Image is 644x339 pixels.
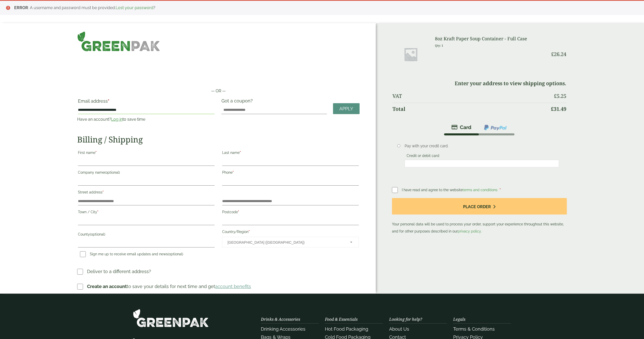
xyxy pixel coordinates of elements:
[222,149,359,158] label: Last name
[95,151,97,155] abbr: required
[222,228,359,237] label: Country/Region
[222,208,359,217] label: Postcode
[392,90,547,102] th: VAT
[339,106,353,112] span: Apply
[77,88,359,94] p: — OR —
[222,237,359,247] span: Country/Region
[554,93,557,99] span: £
[78,99,215,106] label: Email address
[14,5,28,10] strong: ERROR
[97,210,98,214] abbr: required
[405,143,559,149] p: Pay with your credit card.
[500,188,501,192] abbr: required
[78,252,185,258] label: Sign me up to receive email updates and news
[221,98,255,106] label: Got a coupon?
[392,36,429,73] img: Placeholder
[406,161,557,166] iframe: Secure card payment input frame
[133,309,209,327] img: GreenPak Supplies
[463,188,497,192] a: terms and conditions
[116,5,153,10] a: Lost your password
[90,232,105,236] span: (optional)
[77,116,215,122] p: Have an account? to save time
[111,117,122,122] a: Log in
[435,44,443,47] small: Qty: 1
[451,124,471,130] img: stripe.png
[435,36,547,42] h3: 8oz Kraft Paper Soup Container - Full Case
[453,326,495,332] a: Terms & Conditions
[233,170,234,174] abbr: required
[102,190,104,194] abbr: required
[87,283,251,290] p: to save your details for next time and get
[78,169,215,177] label: Company name
[551,51,566,58] bdi: 26.24
[14,5,636,11] li: : A username and password must be provided. ?
[551,105,566,112] bdi: 31.49
[551,105,554,112] span: £
[240,151,241,155] abbr: required
[261,326,305,332] a: Drinking Accessories
[77,135,359,144] h2: Billing / Shipping
[108,98,109,104] abbr: required
[87,268,151,275] p: Deliver to a different address?
[392,103,547,115] th: Total
[227,237,343,248] span: United Kingdom (UK)
[238,210,239,214] abbr: required
[87,284,127,289] strong: Create an account
[554,93,566,99] bdi: 5.25
[325,326,368,332] a: Hot Food Packaging
[215,284,251,289] a: account benefits
[458,229,481,233] a: privacy policy
[333,103,360,114] a: Apply
[405,154,441,159] label: Credit or debit card
[392,198,567,235] p: Your personal data will be used to process your order, support your experience throughout this we...
[105,170,120,174] span: (optional)
[78,231,215,239] label: County
[389,326,409,332] a: About Us
[168,252,183,256] span: (optional)
[484,124,507,131] img: ppcp-gateway.png
[402,188,498,192] span: I have read and agree to the website
[78,208,215,217] label: Town / City
[392,77,566,90] td: Enter your address to view shipping options.
[80,251,86,257] input: Sign me up to receive email updates and news(optional)
[248,230,250,234] abbr: required
[77,72,359,82] iframe: Secure payment button frame
[78,189,215,197] label: Street address
[551,51,554,58] span: £
[392,198,567,215] button: Place order
[77,31,160,51] img: GreenPak Supplies
[222,169,359,177] label: Phone
[78,149,215,158] label: First name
